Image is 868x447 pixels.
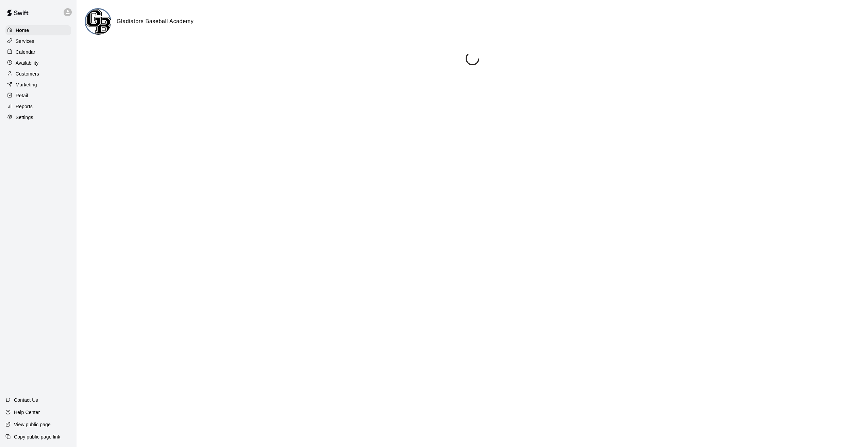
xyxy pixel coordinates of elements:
[14,409,40,416] p: Help Center
[5,36,71,46] a: Services
[5,80,71,90] a: Marketing
[5,25,71,35] a: Home
[117,17,194,26] h6: Gladiators Baseball Academy
[16,103,33,110] p: Reports
[16,92,28,99] p: Retail
[5,90,71,101] a: Retail
[14,397,38,403] p: Contact Us
[16,114,33,121] p: Settings
[16,81,37,88] p: Marketing
[14,433,60,440] p: Copy public page link
[16,60,39,66] p: Availability
[86,9,111,35] img: Gladiators Baseball Academy logo
[16,70,39,77] p: Customers
[5,112,71,122] a: Settings
[16,49,35,55] p: Calendar
[14,421,51,428] p: View public page
[5,69,71,79] a: Customers
[5,101,71,112] a: Reports
[5,47,71,57] a: Calendar
[16,27,29,34] p: Home
[16,38,34,45] p: Services
[5,58,71,68] a: Availability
